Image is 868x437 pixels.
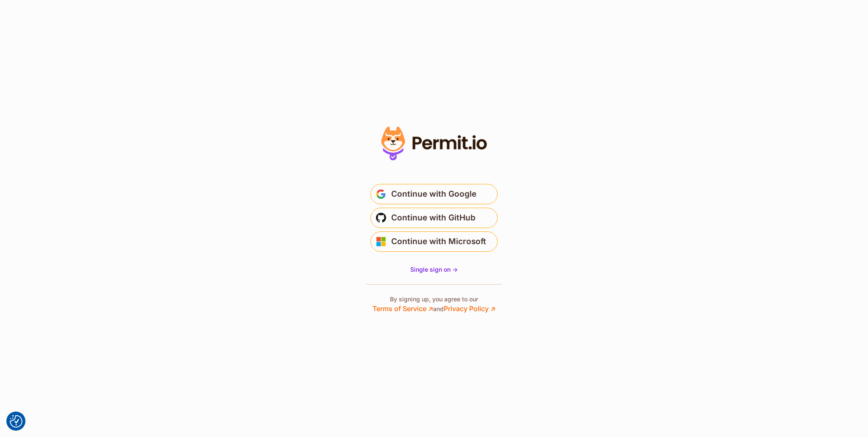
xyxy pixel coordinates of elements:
[370,184,498,204] button: Continue with Google
[10,415,22,428] img: Revisit consent button
[391,187,476,201] span: Continue with Google
[444,304,495,313] a: Privacy Policy ↗
[410,265,458,274] a: Single sign on ->
[370,208,498,228] button: Continue with GitHub
[391,211,476,225] span: Continue with GitHub
[391,235,486,248] span: Continue with Microsoft
[410,266,458,273] span: Single sign on ->
[10,415,22,428] button: Consent Preferences
[373,295,495,314] p: By signing up, you agree to our and
[370,231,498,252] button: Continue with Microsoft
[373,304,433,313] a: Terms of Service ↗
